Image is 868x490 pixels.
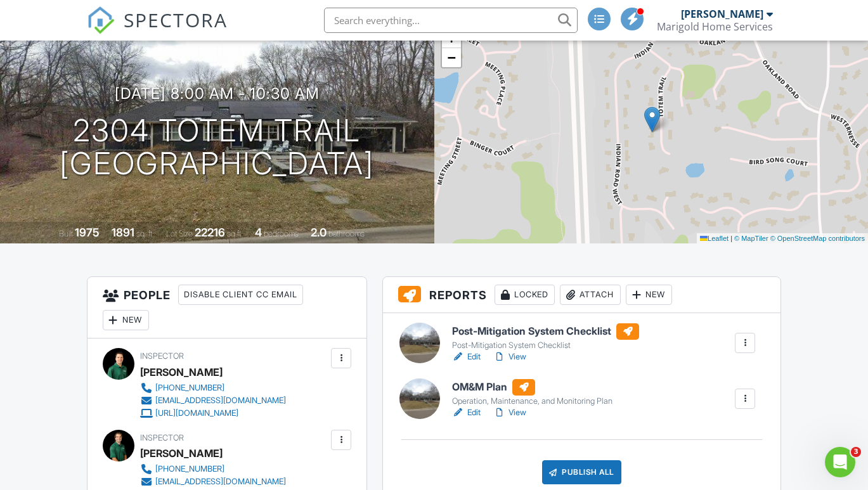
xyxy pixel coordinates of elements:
[442,48,461,67] a: Zoom out
[825,447,855,477] iframe: Intercom live chat
[700,235,729,242] a: Leaflet
[140,351,184,361] span: Inspector
[452,323,639,340] h6: Post-Mitigation System Checklist
[770,235,865,242] a: © OpenStreetMap contributors
[140,433,184,442] span: Inspector
[452,379,612,407] a: OM&M Plan Operation, Maintenance, and Monitoring Plan
[87,6,115,34] img: The Best Home Inspection Software - Spectora
[59,229,73,238] span: Built
[734,235,768,242] a: © MapTiler
[452,379,612,396] h6: OM&M Plan
[542,460,621,484] div: Publish All
[140,444,223,463] div: [PERSON_NAME]
[452,351,481,363] a: Edit
[324,8,578,33] input: Search everything...
[383,277,781,313] h3: Reports
[681,8,763,20] div: [PERSON_NAME]
[730,235,732,242] span: |
[60,114,374,181] h1: 2304 Totem Trail [GEOGRAPHIC_DATA]
[140,475,286,488] a: [EMAIL_ADDRESS][DOMAIN_NAME]
[328,229,365,238] span: bathrooms
[493,406,526,419] a: View
[495,285,555,305] div: Locked
[178,285,303,305] div: Disable Client CC Email
[493,351,526,363] a: View
[155,408,238,418] div: [URL][DOMAIN_NAME]
[452,396,612,406] div: Operation, Maintenance, and Monitoring Plan
[87,17,228,44] a: SPECTORA
[140,363,223,382] div: [PERSON_NAME]
[657,20,773,33] div: Marigold Home Services
[452,340,639,351] div: Post-Mitigation System Checklist
[140,382,286,394] a: [PHONE_NUMBER]
[75,226,100,239] div: 1975
[644,106,660,132] img: Marker
[311,226,327,239] div: 2.0
[136,229,154,238] span: sq. ft.
[447,49,455,65] span: −
[140,394,286,407] a: [EMAIL_ADDRESS][DOMAIN_NAME]
[112,226,134,239] div: 1891
[851,447,861,457] span: 3
[227,229,243,238] span: sq.ft.
[140,463,286,475] a: [PHONE_NUMBER]
[103,310,149,330] div: New
[155,383,224,393] div: [PHONE_NUMBER]
[155,464,224,474] div: [PHONE_NUMBER]
[140,407,286,420] a: [URL][DOMAIN_NAME]
[452,406,481,419] a: Edit
[560,285,621,305] div: Attach
[115,85,320,102] h3: [DATE] 8:00 am - 10:30 am
[124,6,228,33] span: SPECTORA
[155,396,286,406] div: [EMAIL_ADDRESS][DOMAIN_NAME]
[255,226,262,239] div: 4
[155,477,286,487] div: [EMAIL_ADDRESS][DOMAIN_NAME]
[87,277,366,338] h3: People
[166,229,193,238] span: Lot Size
[264,229,299,238] span: bedrooms
[195,226,225,239] div: 22216
[452,323,639,351] a: Post-Mitigation System Checklist Post-Mitigation System Checklist
[626,285,672,305] div: New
